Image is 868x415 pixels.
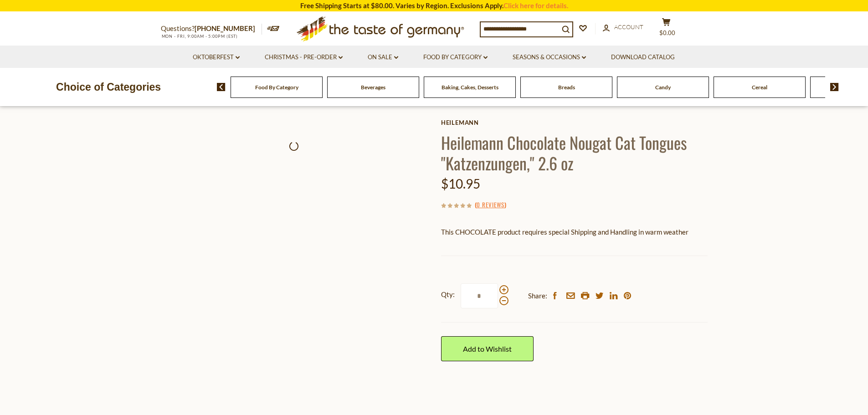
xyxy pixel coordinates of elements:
[475,200,506,209] span: ( )
[441,289,455,300] strong: Qty:
[558,84,575,91] a: Breads
[655,84,671,91] a: Candy
[195,24,255,32] a: [PHONE_NUMBER]
[442,84,498,91] a: Baking, Cakes, Desserts
[830,83,839,91] img: next arrow
[659,29,675,36] span: $0.00
[441,336,534,361] a: Add to Wishlist
[361,84,385,91] a: Beverages
[441,119,708,126] a: Heilemann
[450,245,708,256] li: We will ship this product in heat-protective packaging and ice during warm weather months or to w...
[423,52,488,62] a: Food By Category
[255,84,298,91] a: Food By Category
[528,290,547,302] span: Share:
[441,226,708,238] p: This CHOCOLATE product requires special Shipping and Handling in warm weather
[368,52,398,62] a: On Sale
[513,52,586,62] a: Seasons & Occasions
[603,22,643,32] a: Account
[161,34,238,39] span: MON - FRI, 9:00AM - 5:00PM (EST)
[503,1,568,10] a: Click here for details.
[217,83,226,91] img: previous arrow
[752,84,767,91] a: Cereal
[477,200,504,210] a: 0 Reviews
[193,52,240,62] a: Oktoberfest
[611,52,675,62] a: Download Catalog
[614,23,643,31] span: Account
[441,176,480,191] span: $10.95
[441,132,708,173] h1: Heilemann Chocolate Nougat Cat Tongues "Katzenzungen," 2.6 oz
[161,23,262,35] p: Questions?
[461,283,498,308] input: Qty:
[653,18,680,41] button: $0.00
[265,52,343,62] a: Christmas - PRE-ORDER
